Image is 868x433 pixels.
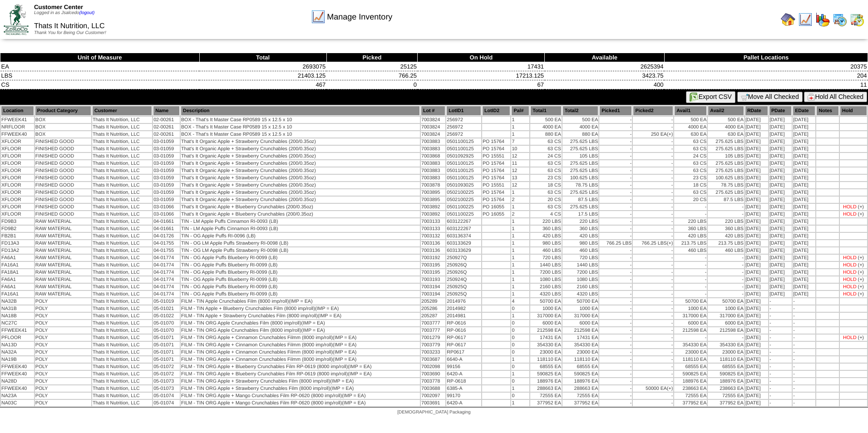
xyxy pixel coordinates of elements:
[599,204,632,210] td: -
[833,12,847,27] img: calendarprod.gif
[745,160,768,167] td: [DATE]
[562,131,599,138] td: 880 EA
[153,146,180,152] td: 03-01059
[633,146,673,152] td: -
[674,117,707,123] td: 500 EA
[446,131,481,138] td: 256972
[511,167,529,174] td: 12
[446,197,481,203] td: 0502100225
[599,175,632,181] td: -
[708,167,744,174] td: 275.625 LBS
[92,146,152,152] td: Thats It Nutrition, LLC
[153,189,180,196] td: 03-01059
[633,106,673,116] th: Picked2
[530,106,561,116] th: Total1
[843,204,857,210] div: HOLD
[34,22,105,30] span: Thats It Nutrition, LLC
[181,117,420,123] td: BOX - That's It Master Case RP0589 15 x 12.5 x 10
[769,182,792,188] td: [DATE]
[530,138,561,145] td: 63 CS
[153,182,180,188] td: 03-01059
[0,80,200,89] td: CS
[674,160,707,167] td: 63 CS
[482,197,511,203] td: PO 15764
[530,189,561,196] td: 63 CS
[745,146,768,152] td: [DATE]
[181,189,420,196] td: That's It Organic Apple + Strawberry Crunchables (200/0.35oz)
[92,117,152,123] td: Thats It Nutrition, LLC
[421,146,445,152] td: 7003883
[798,12,813,27] img: line_graph.gif
[35,124,91,130] td: BOX
[562,146,599,152] td: 275.625 LBS
[530,204,561,210] td: 63 CS
[199,62,326,71] td: 2693075
[708,175,744,181] td: 100.625 LBS
[793,167,815,174] td: [DATE]
[35,146,91,152] td: FINISHED GOOD
[92,211,152,217] td: Thats It Nutrition, LLC
[511,197,529,203] td: 2
[545,80,665,89] td: 400
[1,131,34,138] td: FFWEEK40
[327,12,392,22] span: Manage Inventory
[0,53,200,62] th: Unit of Measure
[511,182,529,188] td: 12
[599,124,632,130] td: -
[808,93,815,101] img: hold.gif
[181,204,420,210] td: That's It Organic Apple + Blueberry Crunchables (200/0.35oz)
[482,182,511,188] td: PO 15551
[745,204,768,210] td: [DATE]
[664,62,868,71] td: 20375
[446,160,481,167] td: 0501100125
[562,175,599,181] td: 100.625 LBS
[708,124,744,130] td: 4000 EA
[633,197,673,203] td: -
[530,124,561,130] td: 4000 EA
[1,138,34,145] td: XFLOOR
[1,189,34,196] td: XFLOOR
[599,182,632,188] td: -
[199,53,326,62] th: Total
[482,175,511,181] td: PO 15764
[530,117,561,123] td: 500 EA
[326,53,418,62] th: Picked
[745,182,768,188] td: [DATE]
[858,204,864,210] div: (+)
[674,175,707,181] td: 23 CS
[674,197,707,203] td: 20 CS
[35,182,91,188] td: FINISHED GOOD
[1,204,34,210] td: XFLOOR
[769,146,792,152] td: [DATE]
[545,62,665,71] td: 2625394
[34,30,106,35] span: Thank You for Being Our Customer!
[421,153,445,159] td: 7003868
[181,182,420,188] td: That's It Organic Apple + Strawberry Crunchables (200/0.35oz)
[511,124,529,130] td: 1
[418,62,545,71] td: 17431
[745,167,768,174] td: [DATE]
[769,175,792,181] td: [DATE]
[562,117,599,123] td: 500 EA
[482,138,511,145] td: PO 15764
[769,131,792,138] td: [DATE]
[0,62,200,71] td: EA
[92,175,152,181] td: Thats It Nutrition, LLC
[181,175,420,181] td: That's It Organic Apple + Strawberry Crunchables (200/0.35oz)
[530,160,561,167] td: 63 CS
[153,160,180,167] td: 03-01059
[511,138,529,145] td: 7
[737,92,803,102] button: Move All Checked
[599,153,632,159] td: -
[674,153,707,159] td: 24 CS
[181,160,420,167] td: That's It Organic Apple + Strawberry Crunchables (200/0.35oz)
[446,204,481,210] td: 0501100225
[562,106,599,116] th: Total2
[92,124,152,130] td: Thats It Nutrition, LLC
[446,117,481,123] td: 256972
[418,80,545,89] td: 67
[181,106,420,116] th: Description
[686,91,735,103] button: Export CSV
[482,160,511,167] td: PO 15764
[511,153,529,159] td: 12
